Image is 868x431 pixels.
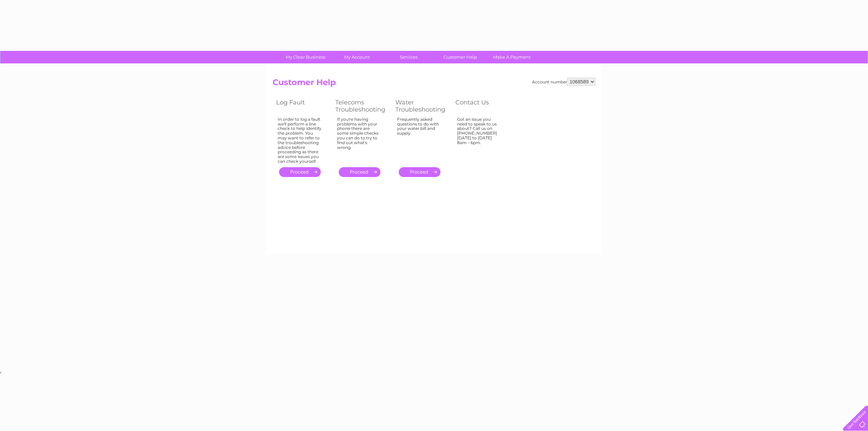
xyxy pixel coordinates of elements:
[392,97,452,115] th: Water Troubleshooting
[457,117,501,161] div: Got an issue you need to speak to us about? Call us on [PHONE_NUMBER] [DATE] to [DATE] 8am – 6pm.
[329,51,385,63] a: My Account
[273,78,595,91] h2: Customer Help
[532,78,595,86] div: Account number
[484,51,540,63] a: Make A Payment
[432,51,488,63] a: Customer Help
[337,117,382,161] div: If you're having problems with your phone there are some simple checks you can do to try to find ...
[278,51,334,63] a: My Clear Business
[273,97,332,115] th: Log Fault
[339,167,380,177] a: .
[278,117,322,164] div: In order to log a fault we'll perform a line check to help identify the problem. You may want to ...
[399,167,440,177] a: .
[452,97,511,115] th: Contact Us
[381,51,437,63] a: Services
[279,167,321,177] a: .
[332,97,392,115] th: Telecoms Troubleshooting
[397,117,442,161] div: Frequently asked questions to do with your water bill and supply.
